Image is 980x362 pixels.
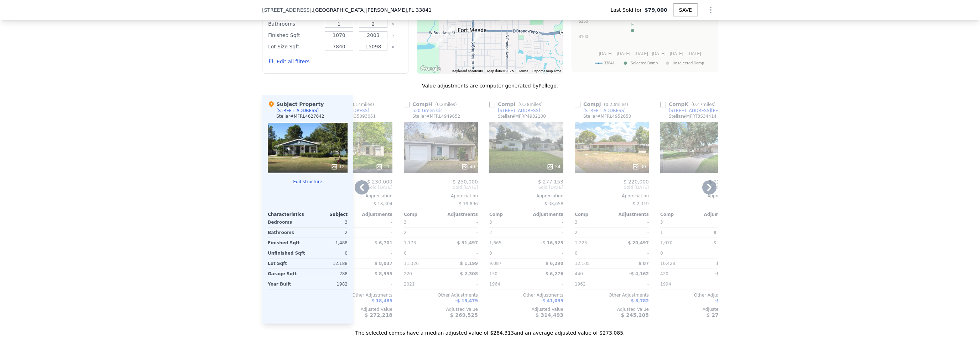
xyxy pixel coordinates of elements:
[442,279,478,289] div: -
[375,240,392,245] span: $ 6,701
[442,248,478,258] div: -
[613,217,649,227] div: -
[715,298,734,303] span: -$ 9,238
[392,34,395,37] button: Clear
[357,279,392,289] div: -
[404,108,442,113] a: 520 Green Cir
[544,201,563,206] span: $ 38,658
[309,259,348,268] div: 12,188
[268,238,306,248] div: Finished Sqft
[575,292,649,298] div: Other Adjustments
[660,240,672,245] span: 1,070
[437,102,444,107] span: 0.2
[404,307,478,312] div: Adjusted Value
[693,102,703,107] span: 0.47
[699,248,734,258] div: -
[404,240,416,245] span: 1,173
[367,179,392,185] span: $ 230,000
[489,220,492,225] span: 3
[575,251,578,256] span: 0
[541,240,563,245] span: -$ 16,325
[579,19,588,24] text: $150
[697,212,734,217] div: Adjustments
[489,108,540,113] a: [STREET_ADDRESS]
[268,179,348,185] button: Edit structure
[404,193,478,199] div: Appreciation
[276,113,324,119] div: Stellar # MFRL4627642
[660,279,696,289] div: 1994
[374,201,392,206] span: $ 18,304
[624,179,649,185] span: $ 220,000
[460,261,478,266] span: $ 1,199
[579,34,588,39] text: $100
[452,69,483,74] button: Keyboard shortcuts
[262,82,718,89] div: Value adjustments are computer generated by Pellego .
[610,6,645,14] span: Last Sold for
[528,248,563,258] div: -
[309,217,348,227] div: 3
[660,271,668,276] span: 420
[660,228,696,238] div: 1
[331,163,345,170] div: 12
[498,113,546,119] div: Stellar # MFRP4932100
[461,163,475,170] div: 40
[718,163,731,170] div: 46
[489,292,563,298] div: Other Adjustments
[268,269,306,279] div: Garage Sqft
[716,201,734,206] span: -$ 4,125
[268,217,306,227] div: Bedrooms
[404,220,407,225] span: 3
[621,312,649,318] span: $ 245,205
[357,217,392,227] div: -
[704,3,718,17] button: Show Options
[357,248,392,258] div: -
[489,228,525,238] div: 2
[526,212,563,217] div: Adjustments
[699,279,734,289] div: -
[375,261,392,266] span: $ 8,037
[419,64,442,74] a: Open this area in Google Maps (opens a new window)
[442,228,478,238] div: -
[412,113,460,119] div: Stellar # MFRL4949652
[268,101,324,108] div: Subject Property
[628,240,649,245] span: $ 20,497
[660,292,734,298] div: Other Adjustments
[575,279,610,289] div: 1962
[404,251,407,256] span: 0
[518,69,528,73] a: Terms
[629,271,649,276] span: -$ 4,162
[487,69,514,73] span: Map data ©2025
[660,251,663,256] span: 0
[268,19,320,29] div: Bathrooms
[404,101,460,108] div: Comp H
[713,230,734,235] span: $ 17,730
[268,259,306,268] div: Lot Sqft
[660,212,697,217] div: Comp
[645,6,667,14] span: $79,000
[309,279,348,289] div: 1982
[631,61,658,65] text: Selected Comp
[355,212,392,217] div: Adjustments
[631,298,649,303] span: $ 8,782
[660,185,734,190] span: Sold [DATE]
[516,102,546,107] span: ( miles)
[688,102,718,107] span: ( miles)
[673,61,704,65] text: Unselected Comp
[715,271,734,276] span: -$ 3,717
[575,261,590,266] span: 12,105
[575,212,612,217] div: Comp
[457,240,478,245] span: $ 31,497
[318,292,392,298] div: Other Adjustments
[575,108,626,113] a: [STREET_ADDRESS]
[575,307,649,312] div: Adjusted Value
[652,51,666,56] text: [DATE]
[371,298,392,303] span: $ 18,485
[660,101,718,108] div: Comp K
[546,261,563,266] span: $ 6,290
[669,113,716,119] div: Stellar # MFRT3534414
[538,179,563,185] span: $ 277,153
[404,228,439,238] div: 2
[436,36,444,48] div: 217 Sand Mountain Rd
[575,101,631,108] div: Comp J
[699,217,734,227] div: -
